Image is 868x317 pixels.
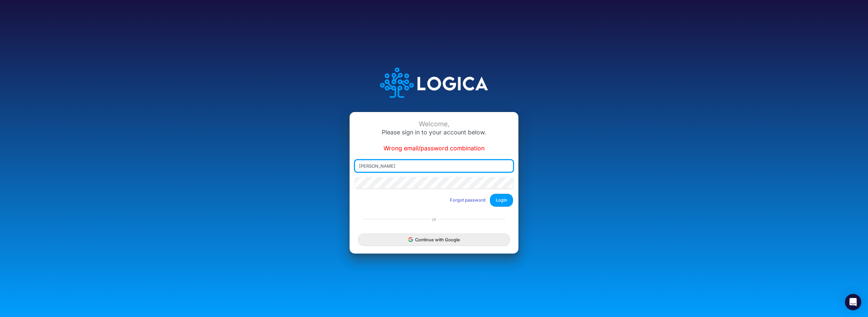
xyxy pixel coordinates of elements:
[382,129,486,136] span: Please sign in to your account below.
[358,234,510,246] button: Continue with Google
[355,160,513,172] input: Email
[383,145,485,152] span: Wrong email/password combination
[355,120,513,128] div: Welcome,
[446,194,490,206] button: Forgot password
[490,194,513,206] button: Login
[845,294,861,310] div: Open Intercom Messenger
